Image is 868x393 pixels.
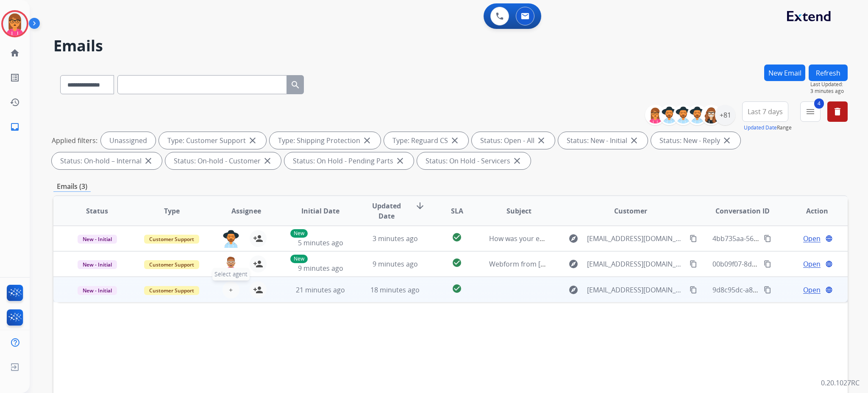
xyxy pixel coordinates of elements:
mat-icon: person_add [253,233,263,244]
th: Action [773,196,848,226]
span: [EMAIL_ADDRESS][DOMAIN_NAME] [587,259,684,269]
img: avatar [3,12,27,36]
span: New - Initial [78,260,117,269]
span: Customer Support [144,235,199,244]
p: Applied filters: [52,135,97,146]
span: New - Initial [78,286,117,295]
mat-icon: delete [832,107,843,117]
span: 9d8c95dc-a89d-4d06-990b-ebe4421c62e6 [712,285,844,295]
span: 4 [814,98,824,109]
mat-icon: close [512,156,522,166]
span: Assignee [231,206,261,216]
span: [EMAIL_ADDRESS][DOMAIN_NAME] [587,285,684,295]
div: Type: Reguard CS [384,132,468,149]
span: Select agent [212,268,250,281]
p: New [290,255,308,263]
span: 4bb735aa-5697-4592-ac20-44dae375359e [712,234,844,243]
div: Status: Open - All [472,132,555,149]
h2: Emails [53,37,848,54]
span: Conversation ID [715,206,770,216]
span: Status [86,206,108,216]
span: Customer Support [144,286,199,295]
span: Open [803,259,821,269]
mat-icon: check_circle [452,284,462,294]
mat-icon: check_circle [452,258,462,268]
span: Subject [506,206,531,216]
mat-icon: close [143,156,153,166]
button: Updated Date [744,124,777,131]
p: Emails (3) [53,181,91,192]
button: New Email [764,65,805,81]
mat-icon: explore [568,233,579,244]
mat-icon: close [722,135,732,146]
mat-icon: content_copy [690,260,697,268]
div: +81 [715,105,735,125]
div: Unassigned [101,132,156,149]
mat-icon: explore [568,285,579,295]
span: Open [803,233,821,244]
mat-icon: check_circle [452,232,462,242]
span: 5 minutes ago [298,238,343,247]
mat-icon: close [629,135,639,146]
span: 18 minutes ago [370,285,420,295]
div: Status: On Hold - Servicers [417,152,531,169]
mat-icon: content_copy [764,260,771,268]
mat-icon: close [395,156,405,166]
span: Last 7 days [748,110,783,113]
mat-icon: person_add [253,259,263,269]
mat-icon: content_copy [690,235,697,242]
span: Customer [614,206,647,216]
img: agent-avatar [223,255,239,273]
span: New - Initial [78,235,117,244]
div: Status: On-hold – Internal [52,152,162,169]
button: Last 7 days [742,101,788,122]
mat-icon: language [825,260,833,268]
span: Range [744,124,792,131]
span: Webform from [EMAIL_ADDRESS][DOMAIN_NAME] on [DATE] [489,259,681,269]
mat-icon: close [248,135,258,146]
span: Updated Date [365,201,409,221]
mat-icon: close [536,135,546,146]
mat-icon: inbox [10,122,20,132]
div: Status: On-hold - Customer [165,152,281,169]
span: Open [803,285,821,295]
span: 3 minutes ago [810,88,848,95]
mat-icon: language [825,235,833,242]
mat-icon: menu [805,107,815,117]
mat-icon: close [362,135,372,146]
span: 00b09f07-8dbe-444f-a304-fe1486935c18 [712,259,839,269]
mat-icon: content_copy [764,235,771,242]
span: Last Updated: [810,81,848,88]
mat-icon: search [290,80,300,90]
span: 9 minutes ago [373,259,418,269]
button: 4 [800,101,821,122]
mat-icon: language [825,286,833,294]
span: Initial Date [301,206,339,216]
p: 0.20.1027RC [821,378,860,388]
img: agent-avatar [223,230,239,248]
span: 21 minutes ago [296,285,345,295]
mat-icon: content_copy [690,286,697,294]
span: + [229,285,233,295]
div: Status: New - Reply [651,132,740,149]
span: 9 minutes ago [298,264,343,273]
div: Status: New - Initial [558,132,648,149]
mat-icon: close [262,156,273,166]
mat-icon: close [450,135,460,146]
div: Type: Customer Support [159,132,266,149]
button: +Select agent [223,281,239,298]
mat-icon: arrow_downward [415,201,425,211]
span: Type [164,206,180,216]
div: Type: Shipping Protection [270,132,381,149]
mat-icon: list_alt [10,73,20,83]
span: [EMAIL_ADDRESS][DOMAIN_NAME] [587,233,684,244]
mat-icon: explore [568,259,579,269]
button: Refresh [809,65,848,81]
div: Status: On Hold - Pending Parts [284,152,414,169]
span: Customer Support [144,260,199,269]
p: New [290,229,308,238]
mat-icon: person_add [253,285,263,295]
span: SLA [451,206,463,216]
mat-icon: home [10,48,20,58]
mat-icon: history [10,97,20,107]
